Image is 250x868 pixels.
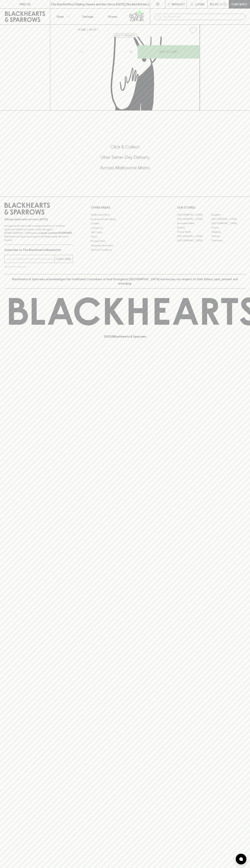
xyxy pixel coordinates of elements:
[91,235,159,239] a: FAQ's
[89,28,96,31] a: SHOP
[91,243,159,248] a: Shipping Information
[211,213,246,217] a: Braddon
[39,231,72,234] strong: Liquor License #32064953
[4,154,246,160] h5: Uber Same-Day Delivery
[4,224,73,242] p: It is against the law to sell or supply alcohol to, or to obtain alcohol on behalf of a person un...
[50,9,75,24] button: Shop
[177,217,211,221] a: [GEOGRAPHIC_DATA]
[100,9,125,24] a: Stores
[210,2,218,6] p: $0.00
[211,217,246,221] a: [GEOGRAPHIC_DATA]
[56,14,64,19] p: Shop
[4,265,73,268] p: We will never spam you
[4,144,246,150] h5: Click & Collect
[75,37,200,110] img: Hurdle Creek Pastis
[4,218,73,221] p: Sibling owned and run since [DATE]
[82,14,93,19] p: Tastings
[55,255,73,263] button: SUBSCRIBE
[211,234,246,238] a: Prahran
[163,14,243,20] input: Try "Pinot noir"
[224,3,226,5] p: 0
[4,165,246,171] h5: Across Melbourne Metro
[231,2,247,6] p: Checkout
[91,213,159,217] a: Bottle Drop FAQ's
[177,221,211,225] a: Brunswick West
[211,238,246,243] a: Thornbury
[91,248,159,252] a: Terms & Conditions
[91,217,159,221] a: Business & Bulk Gifting
[188,26,198,35] button: Add to wishlist
[7,277,243,286] p: Blackhearts & Sparrows acknowledges the traditional Custodians of land throughout [GEOGRAPHIC_DAT...
[91,230,159,235] a: Gift Cards
[177,234,211,238] a: [GEOGRAPHIC_DATA]
[56,257,71,261] p: SUBSCRIBE
[78,28,86,31] a: HOME
[75,9,100,24] a: Tastings
[159,50,178,54] p: ADD TO CART
[91,239,159,243] a: Privacy Policy
[177,225,211,230] a: Elwood
[177,238,211,243] a: [GEOGRAPHIC_DATA]
[91,205,159,210] p: OTHER AREAS
[7,256,55,262] input: e.g. jane@blackheartsandsparrows.com.au
[177,213,211,217] a: [GEOGRAPHIC_DATA]
[211,225,246,230] a: Fitzroy
[138,45,200,59] button: ADD TO CART
[4,130,246,189] div: Call to action block
[91,221,159,226] a: Careers
[19,2,31,6] p: FIND US
[211,221,246,225] a: [GEOGRAPHIC_DATA]
[114,33,137,38] button: Add to wishlist
[211,230,246,234] a: Geelong
[239,857,243,861] img: bubble-icon
[108,14,117,19] p: Stores
[177,205,246,210] p: OUR STORES
[4,248,73,252] p: Subscribe to The Blackhearts Newsletter
[177,230,211,234] a: Fitzroy North
[195,2,204,6] p: Login
[91,226,159,230] a: Contact Us
[172,2,185,6] p: Wishlist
